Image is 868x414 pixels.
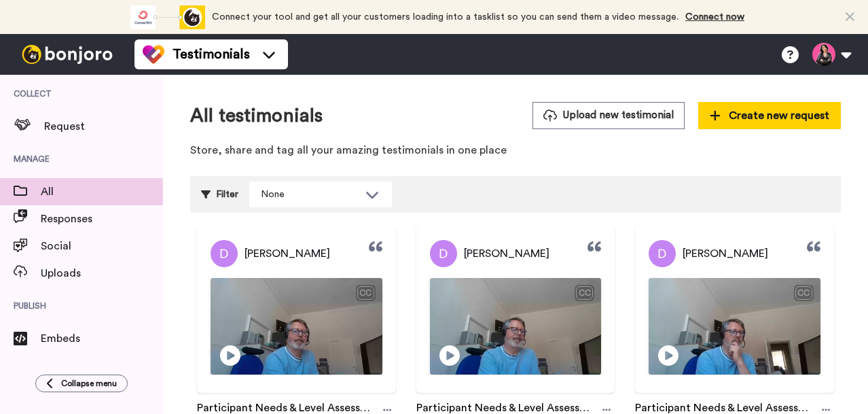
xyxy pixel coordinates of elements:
[201,182,238,207] div: Filter
[44,118,163,135] span: Request
[41,265,163,281] span: Uploads
[41,211,163,227] span: Responses
[430,278,602,375] img: Video Thumbnail
[698,102,841,129] button: Create new request
[130,5,205,29] div: animation
[212,12,679,22] span: Connect your tool and get all your customers loading into a tasklist so you can send them a video...
[464,245,549,262] span: [PERSON_NAME]
[683,245,768,262] span: [PERSON_NAME]
[532,102,685,128] button: Upload new testimonial
[795,286,812,300] div: CC
[16,45,118,64] img: bj-logo-header-white.svg
[211,240,238,267] img: Profile Picture
[211,278,382,375] img: Video Thumbnail
[190,105,323,126] h1: All testimonials
[261,188,359,201] div: None
[41,184,163,200] span: All
[710,107,829,124] span: Create new request
[245,245,330,262] span: [PERSON_NAME]
[190,143,841,158] p: Store, share and tag all your amazing testimonials in one place
[35,375,128,392] button: Collapse menu
[357,286,374,300] div: CC
[41,330,163,347] span: Embeds
[430,240,457,267] img: Profile Picture
[576,286,593,300] div: CC
[143,44,164,65] img: tm-color.svg
[173,45,250,64] span: Testimonials
[649,240,676,267] img: Profile Picture
[649,278,820,375] img: Video Thumbnail
[61,378,117,389] span: Collapse menu
[685,12,744,22] a: Connect now
[41,238,163,254] span: Social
